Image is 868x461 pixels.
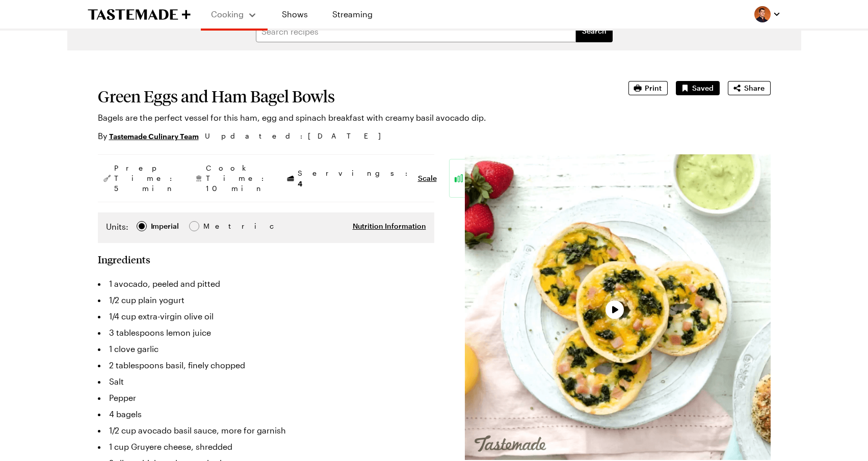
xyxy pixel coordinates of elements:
[114,163,177,194] span: Prep Time: 5 min
[151,221,180,232] span: Imperial
[98,324,434,341] li: 3 tablespoons lemon juice
[211,4,257,24] button: Cooking
[98,406,434,422] li: 4 bagels
[98,292,434,308] li: 1/2 cup plain yogurt
[98,87,600,105] h1: Green Eggs and Ham Bagel Bowls
[754,6,771,22] img: Profile picture
[298,168,413,189] span: Servings:
[353,221,426,231] button: Nutrition Information
[418,173,437,183] button: Scale
[203,221,226,232] span: Metric
[628,81,668,95] button: Print
[205,130,391,142] span: Updated : [DATE]
[106,221,225,235] div: Imperial Metric
[645,83,662,93] span: Print
[98,357,434,373] li: 2 tablespoons basil, finely chopped
[98,276,434,292] li: 1 avocado, peeled and pitted
[203,221,225,232] div: Metric
[206,163,269,194] span: Cook Time: 10 min
[692,83,714,93] span: Saved
[298,178,302,188] span: 4
[98,373,434,390] li: Salt
[98,112,600,124] p: Bagels are the perfect vessel for this ham, egg and spinach breakfast with creamy basil avocado dip.
[106,221,128,233] label: Units:
[728,81,771,95] button: Share
[151,221,179,232] div: Imperial
[98,390,434,406] li: Pepper
[582,26,607,36] span: Search
[256,20,576,42] input: Search recipes
[211,9,244,19] span: Cooking
[744,83,765,93] span: Share
[606,301,624,319] button: Play Video
[98,308,434,324] li: 1/4 cup extra-virgin olive oil
[465,154,771,460] video-js: Video Player
[98,130,199,142] p: By
[98,253,150,265] h2: Ingredients
[98,439,434,455] li: 1 cup Gruyere cheese, shredded
[98,422,434,439] li: 1/2 cup avocado basil sauce, more for garnish
[88,9,191,20] a: To Tastemade Home Page
[98,341,434,357] li: 1 clove garlic
[576,20,613,42] button: filters
[754,6,781,22] button: Profile picture
[676,81,720,95] button: Unsave Recipe
[109,130,199,142] a: Tastemade Culinary Team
